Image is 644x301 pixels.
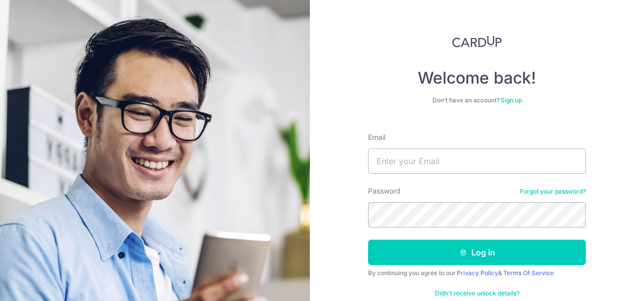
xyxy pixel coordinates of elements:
[368,148,586,174] input: Enter your Email
[520,187,586,196] a: Forgot your password?
[435,289,519,297] a: Didn't receive unlock details?
[457,269,498,277] a: Privacy Policy
[368,96,586,104] div: Don’t have an account?
[368,132,385,142] label: Email
[503,269,554,277] a: Terms Of Service
[368,240,586,265] button: Log in
[368,186,400,196] label: Password
[452,35,502,48] img: CardUp Logo
[368,269,586,277] div: By continuing you agree to our &
[501,96,522,104] a: Sign up
[368,68,586,88] h4: Welcome back!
